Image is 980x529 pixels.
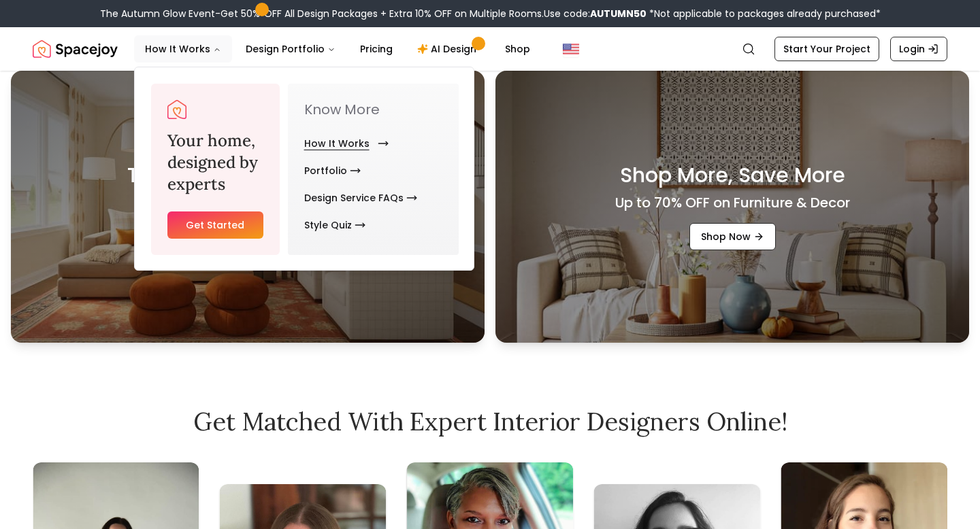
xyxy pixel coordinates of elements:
div: The Autumn Glow Event-Get 50% OFF All Design Packages + Extra 10% OFF on Multiple Rooms. [100,7,881,20]
nav: Main [134,35,541,63]
a: Spacejoy [167,100,186,119]
div: How It Works [135,67,475,271]
a: Shop [494,35,541,63]
a: Design Service FAQs [304,184,417,211]
nav: Global [33,27,947,71]
img: United States [563,41,579,57]
h3: Shop More, Save More [620,163,845,188]
a: Shop Now [689,223,776,250]
a: Get Started [167,211,263,239]
h3: Your home, designed by experts [167,130,263,195]
span: Use code: [544,7,647,20]
a: Start Your Project [774,37,879,61]
a: Portfolio [304,157,361,184]
a: How It Works [304,130,383,157]
h4: Up to 70% OFF on Furniture & Decor [615,193,850,212]
h2: Get Matched with Expert Interior Designers Online! [33,408,947,435]
h3: The Autumn Glow Event [127,163,369,188]
a: AI Design [406,35,491,63]
button: Design Portfolio [235,35,346,63]
img: Spacejoy Logo [167,100,186,119]
span: *Not applicable to packages already purchased* [647,7,881,20]
b: AUTUMN50 [590,7,647,20]
button: How It Works [134,35,232,63]
a: Login [890,37,947,61]
a: Pricing [349,35,404,63]
a: Style Quiz [304,211,365,239]
p: Know More [304,100,442,119]
a: Spacejoy [33,35,118,63]
img: Spacejoy Logo [33,35,118,63]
